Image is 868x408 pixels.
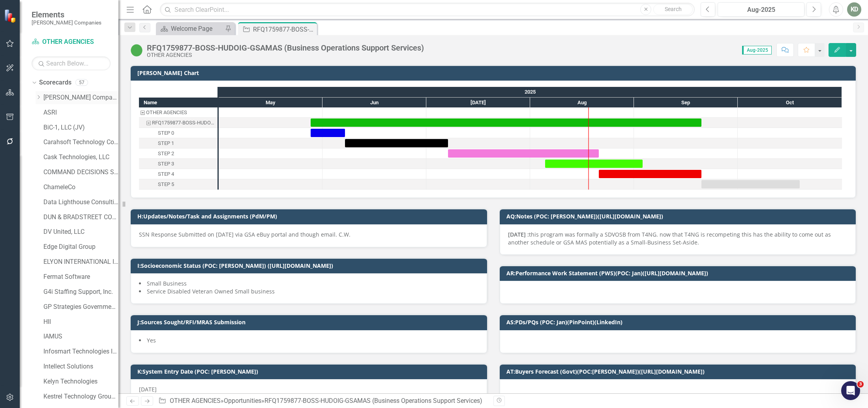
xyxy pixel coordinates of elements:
[32,10,101,19] span: Elements
[137,263,483,269] h3: I:Socioeconomic Status (POC: [PERSON_NAME]) ([URL][DOMAIN_NAME])
[158,149,174,159] div: STEP 2
[43,213,118,222] a: DUN & BRADSTREET CORPORATION (CPAR)
[738,98,842,108] div: Oct
[43,288,118,297] a: G4i Staffing Support, Inc.
[160,3,695,17] input: Search ClearPoint...
[43,108,118,117] a: ASRI
[158,138,174,149] div: STEP 1
[32,19,101,26] small: [PERSON_NAME] Companies
[147,43,424,52] div: RFQ1759877-BOSS-HUDOIG-GSAMAS (Business Operations Support Services)
[253,24,315,34] div: RFQ1759877-BOSS-HUDOIG-GSAMAS (Business Operations Support Services)
[75,79,88,86] div: 57
[139,98,217,107] div: Name
[158,159,174,169] div: STEP 3
[32,56,111,70] input: Search Below...
[139,128,217,138] div: Task: Start date: 2025-05-28 End date: 2025-06-07
[158,24,223,34] a: Welcome Page
[653,4,693,15] button: Search
[43,153,118,162] a: Cask Technologies, LLC
[139,118,217,128] div: RFQ1759877-BOSS-HUDOIG-GSAMAS (Business Operations Support Services)
[158,397,487,406] div: » »
[139,159,217,169] div: Task: Start date: 2025-08-05 End date: 2025-09-03
[43,93,118,102] a: [PERSON_NAME] Companies
[139,179,217,190] div: Task: Start date: 2025-09-20 End date: 2025-10-19
[158,169,174,179] div: STEP 4
[545,160,643,168] div: Task: Start date: 2025-08-05 End date: 2025-09-03
[508,231,529,238] strong: [DATE] :
[139,128,217,138] div: STEP 0
[506,213,852,219] h3: AQ:Notes (POC: [PERSON_NAME])([URL][DOMAIN_NAME])
[158,179,174,190] div: STEP 5
[139,149,217,159] div: Task: Start date: 2025-07-07 End date: 2025-08-21
[137,319,483,325] h3: J:Sources Sought/RFI/MRAS Submission
[322,98,426,108] div: Jun
[139,149,217,159] div: STEP 2
[43,228,118,237] a: DV United, LLC
[43,258,118,267] a: ELYON INTERNATIONAL INC
[720,5,802,15] div: Aug-2025
[43,138,118,147] a: Carahsoft Technology Corp
[311,118,701,127] div: Task: Start date: 2025-05-28 End date: 2025-09-20
[426,98,530,108] div: Jul
[139,169,217,179] div: STEP 4
[508,231,848,246] p: this program was formally a SDVOSB from T4NG. now that T4NG is recompeting this has the ability t...
[137,70,852,76] h3: [PERSON_NAME] Chart
[147,337,156,344] span: Yes
[43,347,118,356] a: Infosmart Technologies Inc.
[39,78,71,87] a: Scorecards
[152,118,215,128] div: RFQ1759877-BOSS-HUDOIG-GSAMAS (Business Operations Support Services)
[146,107,187,118] div: OTHER AGENCIES
[43,303,118,312] a: GP Strategies Government Solutions
[21,46,28,52] img: tab_domain_overview_orange.svg
[43,362,118,371] a: Intellect Solutions
[841,381,860,400] iframe: Intercom live chat
[311,129,345,137] div: Task: Start date: 2025-05-28 End date: 2025-06-07
[13,21,19,27] img: website_grey.svg
[139,179,217,190] div: STEP 5
[13,13,19,19] img: logo_orange.svg
[139,385,157,393] span: [DATE]
[147,52,424,58] div: OTHER AGENCIES
[224,397,261,404] a: Opportunities
[22,13,39,19] div: v 4.0.25
[506,369,852,374] h3: AT:Buyers Forecast (Govt)(POC:[PERSON_NAME])([URL][DOMAIN_NAME])
[139,138,217,149] div: Task: Start date: 2025-06-07 End date: 2025-07-07
[43,273,118,282] a: Fermat Software
[79,46,85,52] img: tab_keywords_by_traffic_grey.svg
[30,47,71,52] div: Domain Overview
[43,377,118,386] a: Kelyn Technologies
[665,6,682,12] span: Search
[219,87,842,97] div: 2025
[43,183,118,192] a: ChameleCo
[506,270,852,276] h3: AR:Performance Work Statement (PWS)(POC: Jan)([URL][DOMAIN_NAME])
[87,47,133,52] div: Keywords by Traffic
[634,98,738,108] div: Sep
[43,332,118,341] a: IAMUS
[847,2,861,17] button: KD
[139,107,217,118] div: OTHER AGENCIES
[701,180,800,188] div: Task: Start date: 2025-09-20 End date: 2025-10-19
[139,169,217,179] div: Task: Start date: 2025-08-21 End date: 2025-09-20
[32,38,111,47] a: OTHER AGENCIES
[137,213,483,219] h3: H:Updates/Notes/Task and Assignments (PdM/PM)
[742,46,772,55] span: Aug-2025
[219,98,322,108] div: May
[530,98,634,108] div: Aug
[139,231,479,239] p: SSN Response Submitted on [DATE] via GSA eBuy portal and though email. C.W.
[43,168,118,177] a: COMMAND DECISIONS SYSTEMS & SOLUTIONS INC (CPAR)
[139,159,217,169] div: STEP 3
[158,128,174,138] div: STEP 0
[139,138,217,149] div: STEP 1
[171,24,223,34] div: Welcome Page
[137,369,483,374] h3: K:System Entry Date (POC: [PERSON_NAME])
[170,397,221,404] a: OTHER AGENCIES
[506,319,852,325] h3: AS:PDs/PQs (POC: Jan)(PinPoint)(LinkedIn)
[448,149,599,158] div: Task: Start date: 2025-07-07 End date: 2025-08-21
[599,170,701,178] div: Task: Start date: 2025-08-21 End date: 2025-09-20
[345,139,448,147] div: Task: Start date: 2025-06-07 End date: 2025-07-07
[857,381,864,387] span: 3
[718,2,804,17] button: Aug-2025
[43,198,118,207] a: Data Lighthouse Consulting, LLC
[4,9,18,23] img: ClearPoint Strategy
